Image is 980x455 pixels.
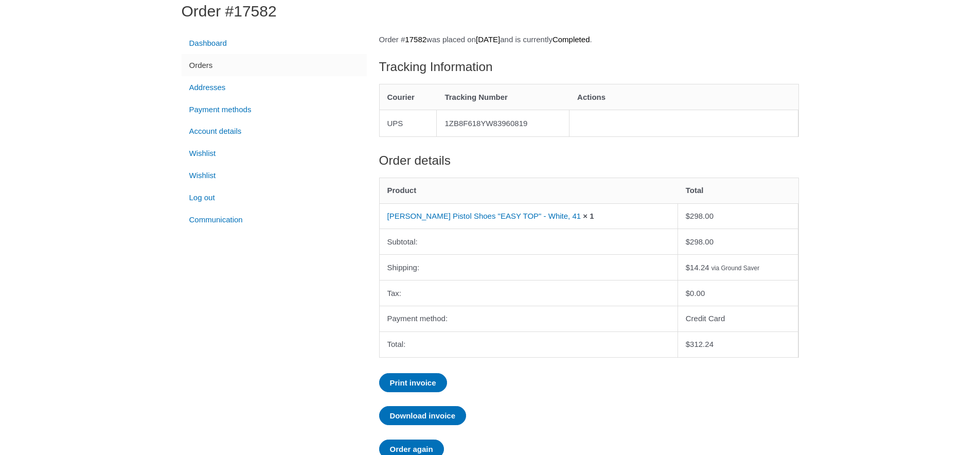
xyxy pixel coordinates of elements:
span: Courier [387,93,415,101]
a: Communication [182,208,367,231]
th: Actions [569,84,798,110]
nav: Account pages [182,32,367,231]
a: Log out [182,186,367,208]
mark: 17582 [405,35,426,44]
a: Account details [182,120,367,143]
span: 14.24 [686,263,709,272]
td: Credit Card [678,306,798,331]
th: Total [678,178,798,203]
a: Wishlist [182,165,367,187]
th: Total: [380,331,678,357]
th: Subtotal: [380,229,678,254]
th: Product [380,178,678,203]
strong: × 1 [583,212,594,220]
a: Wishlist [182,143,367,165]
a: [PERSON_NAME] Pistol Shoes "EASY TOP" - White, 41 [387,212,581,220]
span: $ [686,289,690,297]
bdi: 298.00 [686,212,714,220]
p: Order # was placed on and is currently . [379,32,799,47]
span: Tracking Number [444,93,508,101]
td: 1ZB8F618YW83960819 [437,110,569,136]
a: Addresses [182,76,367,98]
th: Payment method: [380,306,678,331]
a: Download invoice [379,406,467,425]
h1: Order #17582 [182,2,799,21]
a: Dashboard [182,32,367,55]
small: via Ground Saver [711,265,759,272]
h2: Order details [379,152,799,169]
span: $ [686,237,690,246]
a: Orders [182,54,367,76]
span: $ [686,340,690,348]
span: $ [686,263,690,272]
span: 298.00 [686,237,714,246]
mark: [DATE] [476,35,500,44]
th: Tax: [380,280,678,306]
th: Shipping: [380,254,678,280]
span: 0.00 [686,289,705,297]
a: Payment methods [182,98,367,120]
span: $ [686,212,690,220]
h2: Tracking Information [379,59,799,75]
mark: Completed [553,35,590,44]
span: 312.24 [686,340,714,348]
td: UPS [380,110,437,136]
a: Print invoice [379,373,447,392]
